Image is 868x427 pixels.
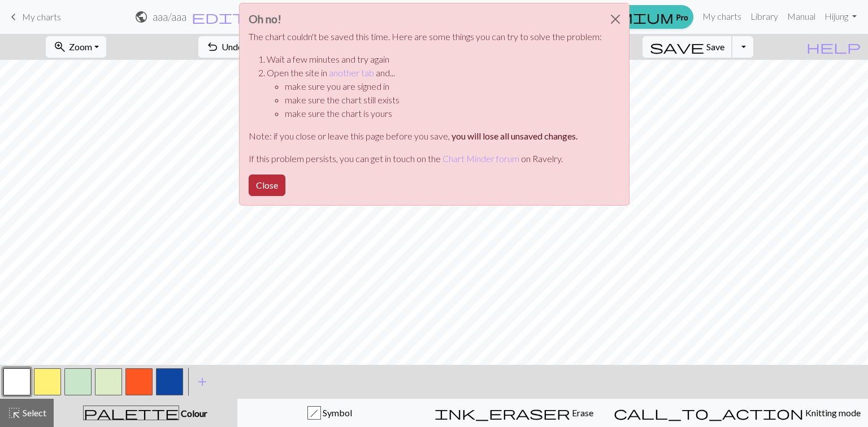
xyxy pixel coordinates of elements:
button: Erase [422,399,606,427]
span: Erase [570,407,593,418]
span: palette [84,405,179,421]
span: Knitting mode [804,407,861,418]
span: call_to_action [614,405,804,421]
span: highlight_alt [7,405,21,421]
li: Wait a few minutes and try again [267,53,602,66]
button: Knitting mode [606,399,868,427]
button: Close [249,175,285,196]
button: h Symbol [237,399,422,427]
li: make sure the chart is yours [285,107,602,120]
p: Note: if you close or leave this page before you save, [249,129,602,143]
span: Select [21,407,46,418]
button: Colour [54,399,237,427]
li: Open the site in and... [267,66,602,120]
span: add [196,374,209,390]
a: another tab [329,67,374,78]
li: make sure the chart still exists [285,93,602,107]
p: If this problem persists, you can get in touch on the on Ravelry. [249,152,602,165]
div: h [308,407,320,420]
a: Chart Minder forum [442,153,519,164]
p: The chart couldn't be saved this time. Here are some things you can try to solve the problem: [249,30,602,43]
span: Symbol [321,407,352,418]
li: make sure you are signed in [285,80,602,93]
strong: you will lose all unsaved changes. [452,130,578,141]
span: ink_eraser [435,405,570,421]
button: Close [602,3,629,35]
span: Colour [179,408,207,419]
h3: Oh no! [249,12,602,25]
